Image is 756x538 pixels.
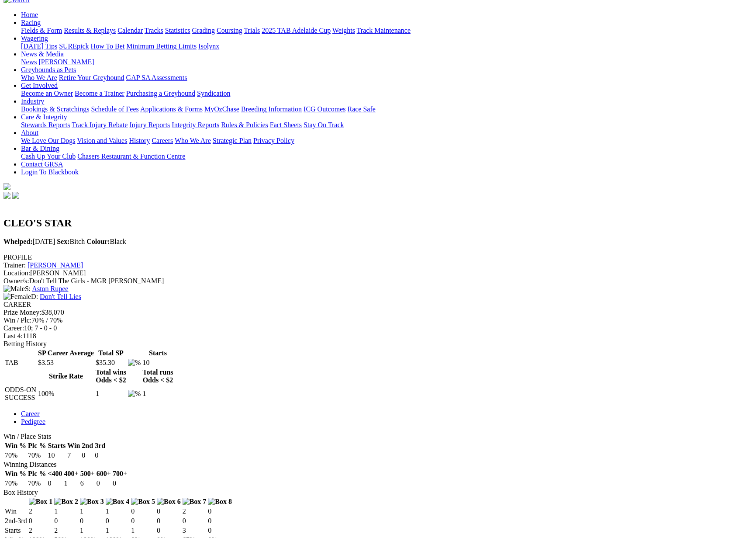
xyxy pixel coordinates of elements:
[129,121,170,128] a: Injury Reports
[21,19,41,26] a: Racing
[21,42,753,50] div: Wagering
[28,261,83,269] a: [PERSON_NAME]
[28,507,53,516] td: 2
[95,385,127,402] td: 1
[96,469,111,478] th: 600+
[4,358,37,367] td: TAB
[131,507,155,516] td: 0
[126,90,195,97] a: Purchasing a Greyhound
[244,27,260,34] a: Trials
[21,153,753,160] div: Bar & Dining
[96,479,111,488] td: 0
[3,332,753,340] div: 1118
[3,309,753,316] div: $38,070
[95,358,127,367] td: $35.30
[128,390,141,398] img: %
[28,479,46,488] td: 70%
[241,105,302,113] a: Breeding Information
[38,368,94,385] th: Strike Rate
[156,507,181,516] td: 0
[38,58,94,66] a: [PERSON_NAME]
[95,368,127,385] th: Total wins Odds < $2
[142,368,173,385] th: Total runs Odds < $2
[21,418,45,425] a: Pedigree
[21,50,64,58] a: News & Media
[21,105,753,113] div: Industry
[3,192,10,199] img: facebook.svg
[21,168,79,176] a: Login To Blackbook
[3,301,753,309] div: CAREER
[21,35,48,42] a: Wagering
[142,358,173,367] td: 10
[3,285,25,293] img: Male
[140,105,203,113] a: Applications & Forms
[21,42,57,50] a: [DATE] Tips
[3,489,753,496] div: Box History
[94,451,106,460] td: 0
[21,58,753,66] div: News & Media
[165,27,190,34] a: Statistics
[347,105,375,113] a: Race Safe
[3,238,55,245] span: [DATE]
[28,526,53,535] td: 2
[105,526,130,535] td: 1
[182,526,207,535] td: 3
[3,293,38,300] span: D:
[21,90,753,97] div: Get Involved
[207,526,232,535] td: 0
[4,479,27,488] td: 70%
[198,42,219,50] a: Isolynx
[21,58,37,66] a: News
[105,507,130,516] td: 1
[21,121,753,129] div: Care & Integrity
[21,90,73,97] a: Become an Owner
[38,349,94,358] th: SP Career Average
[3,285,31,292] span: S:
[21,105,89,113] a: Bookings & Scratchings
[81,451,93,460] td: 0
[59,74,124,81] a: Retire Your Greyhound
[79,526,104,535] td: 1
[12,192,19,199] img: twitter.svg
[112,479,128,488] td: 0
[3,277,29,285] span: Owner/s:
[156,526,181,535] td: 0
[204,105,239,113] a: MyOzChase
[3,433,753,441] div: Win / Place Stats
[54,526,79,535] td: 2
[304,105,345,113] a: ICG Outcomes
[131,526,155,535] td: 1
[67,441,80,450] th: Win
[47,479,62,488] td: 0
[40,293,81,300] a: Don't Tell Lies
[80,479,95,488] td: 6
[3,277,753,285] div: Don't Tell The Girls - MGR [PERSON_NAME]
[304,121,344,128] a: Stay On Track
[207,507,232,516] td: 0
[81,441,93,450] th: 2nd
[47,441,66,450] th: Starts
[182,507,207,516] td: 2
[21,113,67,121] a: Care & Integrity
[21,137,753,145] div: About
[47,451,66,460] td: 10
[126,42,197,50] a: Minimum Betting Limits
[3,238,33,245] b: Whelped:
[131,517,155,525] td: 0
[21,27,753,35] div: Racing
[253,137,294,144] a: Privacy Policy
[3,332,23,340] span: Last 4:
[3,253,753,261] div: PROFILE
[128,359,141,367] img: %
[21,129,38,136] a: About
[172,121,219,128] a: Integrity Reports
[3,269,30,277] span: Location:
[47,469,62,478] th: <400
[77,153,185,160] a: Chasers Restaurant & Function Centre
[3,316,753,324] div: 70% / 70%
[64,27,116,34] a: Results & Replays
[21,66,76,73] a: Greyhounds as Pets
[106,498,130,506] img: Box 4
[3,316,31,324] span: Win / Plc:
[4,441,27,450] th: Win %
